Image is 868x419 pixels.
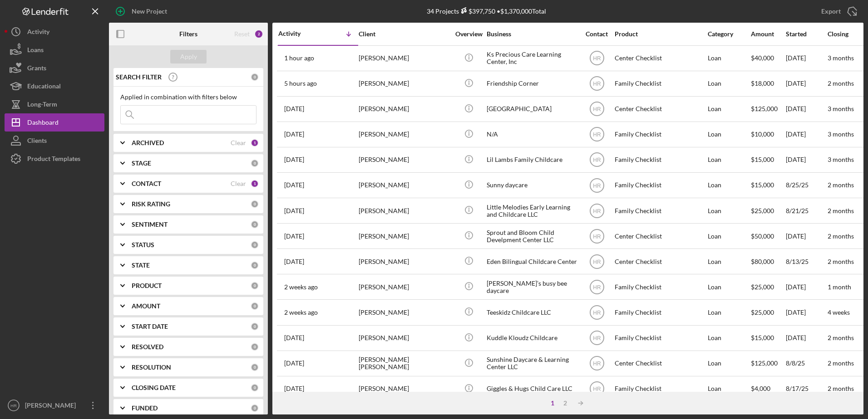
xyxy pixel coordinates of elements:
[593,55,601,62] text: HR
[615,199,705,223] div: Family Checklist
[546,400,559,407] div: 1
[821,2,841,20] div: Export
[615,122,705,146] div: Family Checklist
[359,148,449,172] div: [PERSON_NAME]
[751,308,774,316] span: $25,000
[615,326,705,350] div: Family Checklist
[786,46,827,70] div: [DATE]
[828,359,854,367] time: 2 months
[487,224,577,248] div: Sprout and Bloom Child Develpment Center LLC
[132,302,160,310] b: AMOUNT
[615,148,705,172] div: Family Checklist
[708,351,750,375] div: Loan
[359,351,449,375] div: [PERSON_NAME] [PERSON_NAME]
[359,377,449,401] div: [PERSON_NAME]
[284,360,304,367] time: 2025-08-19 18:30
[615,300,705,324] div: Family Checklist
[751,258,774,265] span: $80,000
[132,221,168,228] b: SENTIMENT
[828,334,854,341] time: 2 months
[708,224,750,248] div: Loan
[27,41,44,61] div: Loans
[284,105,304,112] time: 2025-09-16 15:06
[251,363,259,371] div: 0
[487,173,577,197] div: Sunny daycare
[593,361,601,367] text: HR
[615,30,705,38] div: Product
[251,302,259,310] div: 0
[487,351,577,375] div: Sunshine Daycare & Learning Center LLC
[786,173,827,197] div: 8/25/25
[593,310,601,316] text: HR
[459,7,495,15] div: $397,750
[179,30,197,38] b: Filters
[593,208,601,214] text: HR
[5,132,104,150] a: Clients
[580,30,614,38] div: Contact
[359,72,449,96] div: [PERSON_NAME]
[5,23,104,41] a: Activity
[132,139,164,146] b: ARCHIVED
[751,79,774,87] span: $18,000
[132,404,158,412] b: FUNDED
[751,54,774,62] span: $40,000
[284,181,304,189] time: 2025-09-11 21:56
[120,93,256,101] div: Applied in combination with filters below
[251,322,259,331] div: 0
[27,77,61,97] div: Educational
[786,326,827,350] div: [DATE]
[751,359,778,367] span: $125,000
[427,7,546,15] div: 34 Projects • $1,370,000 Total
[284,258,304,265] time: 2025-09-08 13:08
[487,199,577,223] div: Little Melodies Early Learning and Childcare LLC
[27,95,57,116] div: Long-Term
[5,150,104,168] button: Product Templates
[27,132,47,152] div: Clients
[828,54,854,62] time: 3 months
[251,282,259,290] div: 0
[132,323,168,330] b: START DATE
[132,2,167,20] div: New Project
[5,113,104,132] a: Dashboard
[786,72,827,96] div: [DATE]
[786,275,827,299] div: [DATE]
[5,41,104,59] button: Loans
[786,249,827,273] div: 8/13/25
[708,72,750,96] div: Loan
[615,46,705,70] div: Center Checklist
[251,73,259,81] div: 0
[5,77,104,95] button: Educational
[615,97,705,121] div: Center Checklist
[5,95,104,113] button: Long-Term
[828,207,854,214] time: 2 months
[615,275,705,299] div: Family Checklist
[615,351,705,375] div: Center Checklist
[786,30,827,38] div: Started
[359,46,449,70] div: [PERSON_NAME]
[708,300,750,324] div: Loan
[284,54,314,62] time: 2025-09-17 16:11
[751,232,774,240] span: $50,000
[359,300,449,324] div: [PERSON_NAME]
[132,343,163,351] b: RESOLVED
[593,132,601,138] text: HR
[180,50,197,63] div: Apply
[786,300,827,324] div: [DATE]
[751,181,774,189] span: $15,000
[828,130,854,138] time: 3 months
[786,122,827,146] div: [DATE]
[487,30,577,38] div: Business
[278,30,318,37] div: Activity
[708,173,750,197] div: Loan
[593,284,601,290] text: HR
[359,122,449,146] div: [PERSON_NAME]
[359,249,449,273] div: [PERSON_NAME]
[487,46,577,70] div: Ks Precious Care Learning Center, Inc
[593,335,601,341] text: HR
[251,261,259,269] div: 0
[359,224,449,248] div: [PERSON_NAME]
[487,275,577,299] div: [PERSON_NAME]’s busy bee daycare
[132,241,154,248] b: STATUS
[708,46,750,70] div: Loan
